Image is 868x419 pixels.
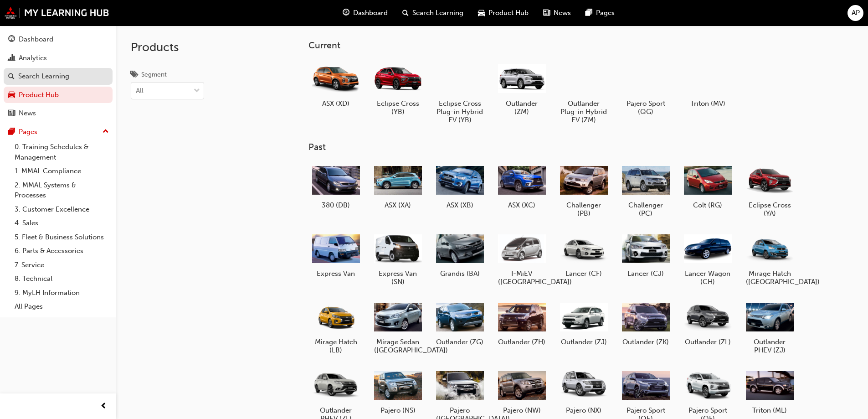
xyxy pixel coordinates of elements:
h5: Outlander (ZM) [498,99,546,116]
span: Dashboard [353,8,388,18]
a: Mirage Sedan ([GEOGRAPHIC_DATA]) [370,297,425,358]
span: News [554,8,571,18]
div: Dashboard [19,34,53,45]
span: tags-icon [131,71,138,79]
a: 8. Technical [11,272,113,286]
a: Eclipse Cross Plug-in Hybrid EV (YB) [432,58,487,127]
span: pages-icon [8,128,15,136]
span: Pages [596,8,615,18]
h5: ASX (XB) [436,201,484,209]
h5: Express Van (SN) [374,269,422,286]
h3: Past [308,142,826,152]
a: All Pages [11,300,113,314]
h5: Pajero (NS) [374,406,422,414]
h5: Pajero Sport (QG) [622,99,670,116]
span: chart-icon [8,54,15,62]
span: search-icon [8,72,15,81]
a: Product Hub [4,87,113,103]
span: car-icon [478,7,485,19]
a: Dashboard [4,31,113,48]
a: Lancer Wagon (CH) [680,228,735,290]
a: Analytics [4,50,113,67]
a: Colt (RG) [680,160,735,213]
a: Eclipse Cross (YA) [742,160,797,221]
a: 9. MyLH Information [11,286,113,300]
div: Pages [19,127,37,137]
button: Pages [4,124,113,140]
a: guage-iconDashboard [335,4,395,22]
h5: Grandis (BA) [436,269,484,278]
a: Grandis (BA) [432,228,487,281]
h5: Outlander Plug-in Hybrid EV (ZM) [560,99,608,124]
a: News [4,105,113,122]
a: 4. Sales [11,216,113,230]
a: Lancer (CF) [556,228,611,281]
a: Challenger (PC) [618,160,673,221]
a: Triton (MV) [680,58,735,111]
div: All [136,86,144,96]
span: pages-icon [586,7,592,19]
a: Pajero Sport (QG) [618,58,673,119]
h5: Outlander (ZJ) [560,338,608,346]
h5: Pajero (NW) [498,406,546,414]
a: Express Van (SN) [370,228,425,290]
h5: ASX (XA) [374,201,422,209]
a: Triton (ML) [742,365,797,418]
span: search-icon [402,7,409,19]
span: prev-icon [100,401,107,412]
h5: Mirage Hatch ([GEOGRAPHIC_DATA]) [746,269,794,286]
h5: Express Van [312,269,360,278]
h5: Outlander (ZG) [436,338,484,346]
h5: Outlander (ZH) [498,338,546,346]
h5: Eclipse Cross (YA) [746,201,794,217]
a: Mirage Hatch ([GEOGRAPHIC_DATA]) [742,228,797,290]
h5: Eclipse Cross Plug-in Hybrid EV (YB) [436,99,484,124]
a: Challenger (PB) [556,160,611,221]
a: Pajero (NW) [494,365,549,418]
a: Outlander (ZH) [494,297,549,350]
a: 7. Service [11,258,113,272]
a: ASX (XD) [308,58,363,111]
h5: Outlander (ZL) [684,338,732,346]
a: search-iconSearch Learning [395,4,471,22]
a: Pajero (NX) [556,365,611,418]
a: 1. MMAL Compliance [11,164,113,178]
a: 0. Training Schedules & Management [11,140,113,164]
span: car-icon [8,91,15,99]
a: Outlander (ZG) [432,297,487,350]
h5: Pajero (NX) [560,406,608,414]
h5: Lancer Wagon (CH) [684,269,732,286]
span: guage-icon [8,36,15,44]
h5: Eclipse Cross (YB) [374,99,422,116]
a: Outlander (ZK) [618,297,673,350]
h2: Products [131,40,204,55]
a: 2. MMAL Systems & Processes [11,178,113,202]
a: mmal [5,7,109,19]
a: Outlander (ZJ) [556,297,611,350]
h5: Mirage Hatch (LB) [312,338,360,354]
span: guage-icon [343,7,349,19]
h5: Lancer (CJ) [622,269,670,278]
a: car-iconProduct Hub [471,4,536,22]
div: Search Learning [18,71,69,82]
h5: Challenger (PC) [622,201,670,217]
a: Outlander (ZM) [494,58,549,119]
h3: Current [308,40,826,51]
a: Search Learning [4,68,113,85]
a: Outlander PHEV (ZJ) [742,297,797,358]
a: Pajero (NS) [370,365,425,418]
h5: Outlander PHEV (ZJ) [746,338,794,354]
h5: Challenger (PB) [560,201,608,217]
span: down-icon [194,85,200,97]
h5: Triton (MV) [684,99,732,108]
h5: Triton (ML) [746,406,794,414]
a: Lancer (CJ) [618,228,673,281]
span: AP [852,8,860,18]
a: Outlander (ZL) [680,297,735,350]
a: 5. Fleet & Business Solutions [11,230,113,244]
span: up-icon [103,126,109,138]
h5: I-MiEV ([GEOGRAPHIC_DATA]) [498,269,546,286]
button: AP [847,5,863,21]
a: pages-iconPages [578,4,622,22]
